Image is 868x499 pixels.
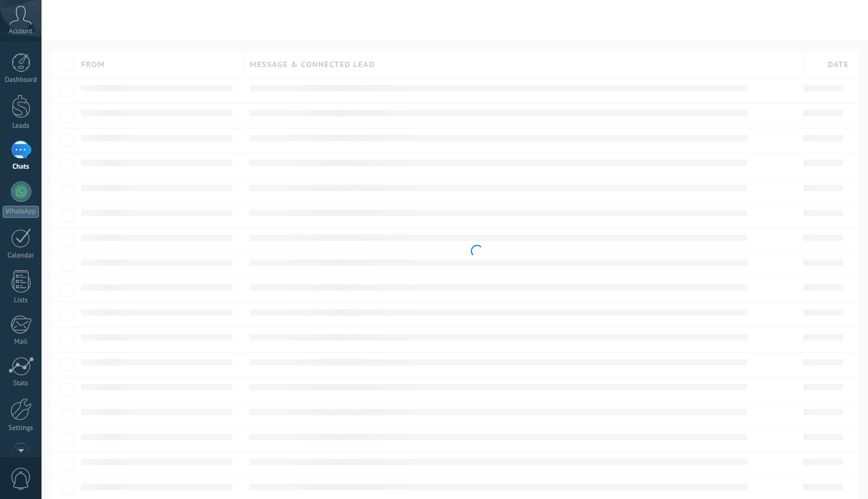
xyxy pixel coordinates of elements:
[3,424,40,433] div: Settings
[3,380,40,388] div: Stats
[3,163,40,171] div: Chats
[3,338,40,346] div: Mail
[3,76,40,84] div: Dashboard
[9,27,33,36] span: Account
[3,206,39,218] div: WhatsApp
[3,296,40,305] div: Lists
[3,122,40,130] div: Leads
[3,252,40,260] div: Calendar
